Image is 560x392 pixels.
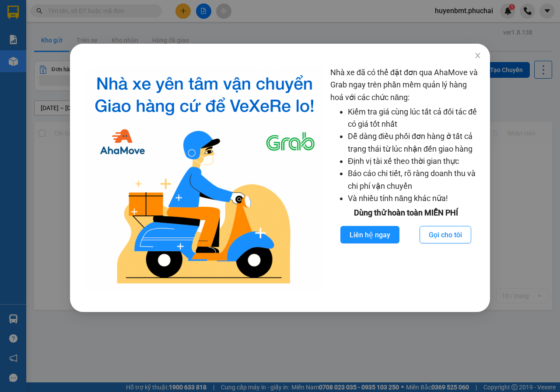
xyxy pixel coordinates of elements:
li: Và nhiều tính năng khác nữa! [348,192,481,205]
li: Báo cáo chi tiết, rõ ràng doanh thu và chi phí vận chuyển [348,167,481,192]
li: Kiểm tra giá cùng lúc tất cả đối tác để có giá tốt nhất [348,106,481,131]
li: Dễ dàng điều phối đơn hàng ở tất cả trạng thái từ lúc nhận đến giao hàng [348,130,481,155]
button: Close [465,44,490,68]
div: Dùng thử hoàn toàn MIỄN PHÍ [330,207,481,219]
img: logo [86,66,323,290]
button: Liên hệ ngay [340,226,399,243]
span: Gọi cho tôi [429,229,462,240]
span: close [474,52,481,59]
div: Nhà xe đã có thể đặt đơn qua AhaMove và Grab ngay trên phần mềm quản lý hàng hoá với các chức năng: [330,66,481,290]
button: Gọi cho tôi [420,226,471,243]
li: Định vị tài xế theo thời gian thực [348,155,481,167]
span: Liên hệ ngay [350,229,390,240]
